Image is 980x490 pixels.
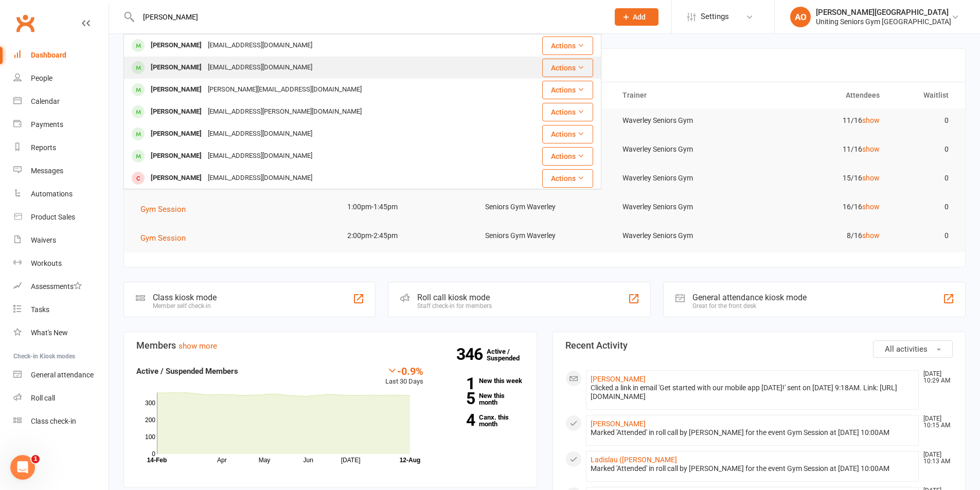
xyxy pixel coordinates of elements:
[148,82,205,97] div: [PERSON_NAME]
[889,224,958,248] td: 0
[31,74,52,82] div: People
[591,420,646,428] a: [PERSON_NAME]
[862,116,880,124] a: show
[338,195,476,219] td: 1:00pm-1:45pm
[885,344,928,354] span: All activities
[613,82,751,108] th: Trainer
[613,137,751,161] td: Waverley Seniors Gym
[31,143,56,152] div: Reports
[338,224,476,248] td: 2:00pm-2:45pm
[31,455,40,463] span: 1
[456,347,487,362] strong: 346
[591,464,915,473] div: Marked 'Attended' in roll call by [PERSON_NAME] for the event Gym Session at [DATE] 10:00AM
[31,190,73,198] div: Automations
[13,44,109,67] a: Dashboard
[613,108,751,133] td: Waverley Seniors Gym
[31,329,68,337] div: What's New
[205,171,315,186] div: [EMAIL_ADDRESS][DOMAIN_NAME]
[476,224,614,248] td: Seniors Gym Waverley
[148,149,205,164] div: [PERSON_NAME]
[385,365,423,376] div: -0.9%
[205,126,315,141] div: [EMAIL_ADDRESS][DOMAIN_NAME]
[613,166,751,190] td: Waverley Seniors Gym
[542,147,593,166] button: Actions
[751,224,889,248] td: 8/16
[439,412,475,428] strong: 4
[136,367,238,376] strong: Active / Suspended Members
[542,81,593,99] button: Actions
[862,174,880,182] a: show
[889,195,958,219] td: 0
[148,126,205,141] div: [PERSON_NAME]
[751,137,889,161] td: 11/16
[13,298,109,321] a: Tasks
[542,37,593,55] button: Actions
[862,203,880,211] a: show
[13,113,109,136] a: Payments
[31,259,62,267] div: Workouts
[148,171,205,186] div: [PERSON_NAME]
[385,365,423,387] div: Last 30 Days
[13,410,109,433] a: Class kiosk mode
[565,340,953,351] h3: Recent Activity
[13,229,109,252] a: Waivers
[153,293,217,302] div: Class kiosk mode
[31,371,94,379] div: General attendance
[439,414,524,427] a: 4Canx. this month
[816,17,951,26] div: Uniting Seniors Gym [GEOGRAPHIC_DATA]
[13,252,109,275] a: Workouts
[591,384,915,401] div: Clicked a link in email 'Get started with our mobile app [DATE]!' sent on [DATE] 9:18AM. Link: [U...
[862,145,880,153] a: show
[205,82,365,97] div: [PERSON_NAME][EMAIL_ADDRESS][DOMAIN_NAME]
[13,159,109,183] a: Messages
[613,224,751,248] td: Waverley Seniors Gym
[889,166,958,190] td: 0
[487,340,532,369] a: 346Active / Suspended
[889,108,958,133] td: 0
[31,282,82,291] div: Assessments
[13,183,109,206] a: Automations
[13,321,109,344] a: What's New
[591,428,915,437] div: Marked 'Attended' in roll call by [PERSON_NAME] for the event Gym Session at [DATE] 10:00AM
[417,293,492,302] div: Roll call kiosk mode
[153,302,217,310] div: Member self check-in
[751,108,889,133] td: 11/16
[751,82,889,108] th: Attendees
[633,13,646,21] span: Add
[148,60,205,75] div: [PERSON_NAME]
[873,340,953,358] button: All activities
[179,341,217,351] a: show more
[439,392,524,406] a: 5New this month
[148,104,205,119] div: [PERSON_NAME]
[31,97,60,105] div: Calendar
[439,377,524,384] a: 1New this week
[542,125,593,143] button: Actions
[701,5,729,28] span: Settings
[862,231,880,240] a: show
[751,195,889,219] td: 16/16
[136,340,524,351] h3: Members
[31,305,49,314] div: Tasks
[591,375,646,383] a: [PERSON_NAME]
[31,167,63,175] div: Messages
[476,195,614,219] td: Seniors Gym Waverley
[31,51,66,59] div: Dashboard
[439,391,475,406] strong: 5
[542,59,593,77] button: Actions
[205,60,315,75] div: [EMAIL_ADDRESS][DOMAIN_NAME]
[140,233,186,243] span: Gym Session
[13,206,109,229] a: Product Sales
[918,451,952,465] time: [DATE] 10:13 AM
[205,38,315,53] div: [EMAIL_ADDRESS][DOMAIN_NAME]
[918,371,952,384] time: [DATE] 10:29 AM
[790,7,811,27] div: AO
[13,136,109,159] a: Reports
[140,203,193,215] button: Gym Session
[10,455,35,480] iframe: Intercom live chat
[31,236,56,244] div: Waivers
[140,205,186,214] span: Gym Session
[13,364,109,387] a: General attendance kiosk mode
[439,376,475,391] strong: 1
[148,38,205,53] div: [PERSON_NAME]
[615,8,658,26] button: Add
